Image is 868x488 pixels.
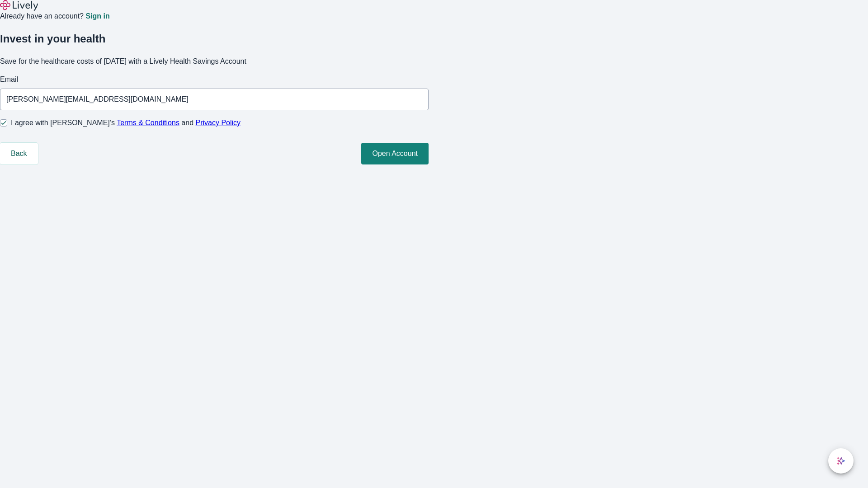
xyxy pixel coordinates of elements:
button: chat [828,448,854,474]
button: Open Account [361,143,429,164]
span: I agree with [PERSON_NAME]’s and [11,117,241,128]
a: Terms & Conditions [117,119,179,127]
a: Privacy Policy [196,119,241,127]
svg: Lively AI Assistant [836,456,845,465]
a: Sign in [85,13,109,20]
